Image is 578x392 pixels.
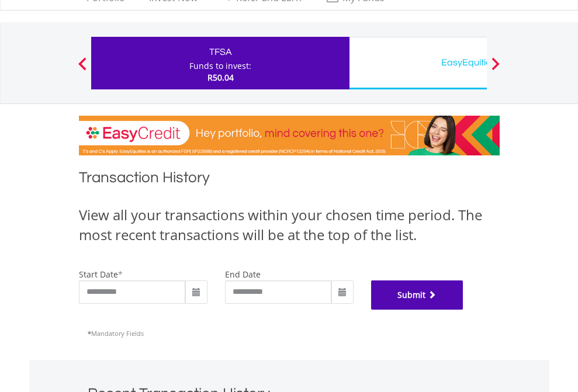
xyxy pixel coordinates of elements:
div: View all your transactions within your chosen time period. The most recent transactions will be a... [79,205,500,245]
div: Funds to invest: [189,60,251,72]
img: EasyCredit Promotion Banner [79,116,500,155]
label: start date [79,269,118,280]
label: end date [225,269,261,280]
span: Mandatory Fields [88,329,144,338]
div: TFSA [98,44,342,60]
button: Next [484,63,507,75]
h1: Transaction History [79,167,500,193]
button: Submit [371,280,463,310]
button: Previous [71,63,94,75]
span: R50.04 [207,72,234,83]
